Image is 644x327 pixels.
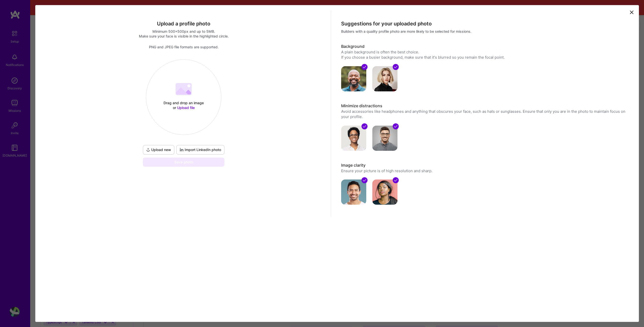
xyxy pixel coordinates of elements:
[142,59,225,167] div: Drag and drop an image or Upload fileUpload newImport LinkedIn photoSave photo
[372,126,397,151] img: avatar
[41,29,327,34] div: Minimum 500x500px and up to 5MB.
[372,66,397,91] img: avatar
[341,179,366,205] img: avatar
[341,103,628,109] h3: Minimize distractions
[341,109,628,120] p: Avoid accessories like headphones and anything that obscures your face, such as hats or sunglasse...
[41,45,327,49] div: PNG and JPEG file formats are supported.
[176,145,224,155] div: To import a profile photo add your LinkedIn URL to your profile.
[341,168,628,173] p: Ensure your picture is of high resolution and sharp.
[143,145,174,155] button: Upload new
[341,66,366,91] img: avatar
[341,163,628,168] h3: Image clarity
[177,105,195,110] span: Upload file
[180,147,221,152] span: Import LinkedIn photo
[41,34,327,39] div: Make sure your face is visible in the highlighted circle.
[41,20,327,27] div: Upload a profile photo
[341,44,628,49] h3: Background
[341,29,628,34] div: Builders with a quality profile photo are more likely to be selected for missions.
[372,179,397,205] img: avatar
[180,148,184,152] i: icon LinkedInDarkV2
[341,49,628,55] div: A plain background is often the best choice.
[176,145,224,155] button: Import LinkedIn photo
[341,55,628,60] div: If you choose a busier background, make sure that it's blurred so you remain the focal point.
[146,147,171,152] span: Upload new
[162,100,205,110] div: Drag and drop an image or
[341,20,628,27] div: Suggestions for your uploaded photo
[146,148,150,152] i: icon UploadDark
[341,126,366,151] img: avatar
